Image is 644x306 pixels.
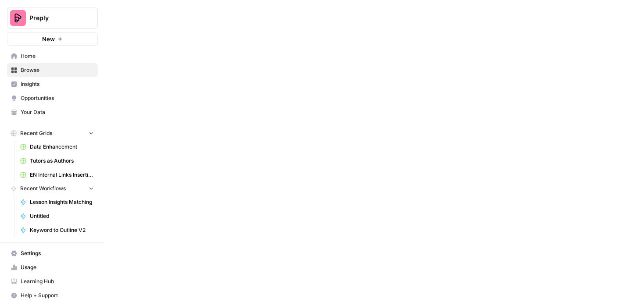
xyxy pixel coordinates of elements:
a: Data Enhancement [16,140,98,154]
a: Insights [7,77,98,91]
span: Opportunities [21,94,94,102]
a: Untitled [16,209,98,223]
button: Recent Workflows [7,182,98,195]
span: Home [21,52,94,60]
span: Tutors as Authors [30,157,94,165]
span: Lesson Insights Matching [30,198,94,206]
button: Workspace: Preply [7,7,98,29]
span: Recent Workflows [20,185,66,192]
span: Browse [21,66,94,74]
span: Insights [21,80,94,88]
span: Your Data [21,108,94,116]
span: Settings [21,249,94,257]
a: Opportunities [7,91,98,105]
button: Help + Support [7,288,98,302]
img: Preply Logo [10,10,26,26]
span: Usage [21,263,94,271]
a: Lesson Insights Matching [16,195,98,209]
a: Learning Hub [7,274,98,288]
span: Recent Grids [20,129,52,137]
a: Keyword to Outline V2 [16,223,98,237]
a: Your Data [7,105,98,119]
button: Recent Grids [7,127,98,140]
button: New [7,32,98,46]
a: Browse [7,63,98,77]
span: New [42,35,55,43]
a: Usage [7,260,98,274]
a: EN Internal Links Insertion [16,168,98,182]
span: EN Internal Links Insertion [30,171,94,179]
span: Keyword to Outline V2 [30,226,94,234]
a: Home [7,49,98,63]
span: Help + Support [21,292,94,299]
span: Untitled [30,212,94,220]
span: Preply [29,14,82,22]
span: Learning Hub [21,278,94,285]
span: Data Enhancement [30,143,94,151]
a: Settings [7,246,98,260]
a: Tutors as Authors [16,154,98,168]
